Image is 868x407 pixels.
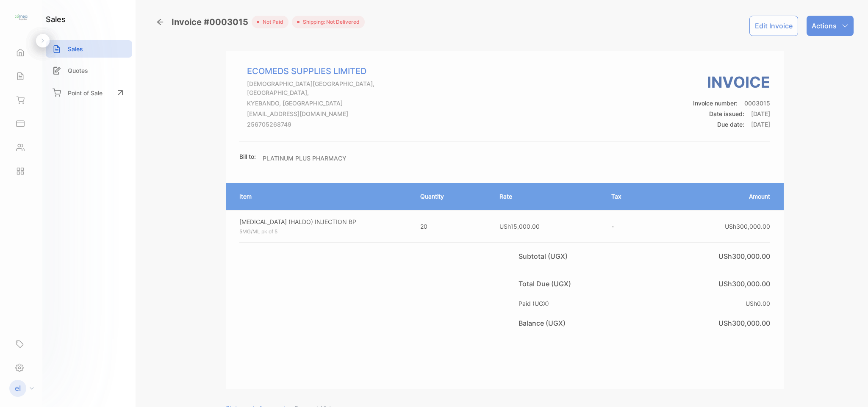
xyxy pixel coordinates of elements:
p: Quantity [420,192,483,201]
button: Actions [807,16,854,36]
p: [EMAIL_ADDRESS][DOMAIN_NAME] [247,109,410,118]
button: Edit Invoice [749,16,798,36]
p: Item [239,192,403,201]
p: Point of Sale [68,89,103,97]
p: Balance (UGX) [519,318,569,328]
p: 20 [420,222,483,231]
span: Invoice #0003015 [172,16,252,28]
p: 256705268749 [247,120,410,129]
p: el [15,383,21,394]
p: Sales [68,44,83,53]
span: USh300,000.00 [725,223,770,230]
p: PLATINUM PLUS PHARMACY [263,154,347,163]
span: Shipping: Not Delivered [300,18,360,26]
span: USh0.00 [746,300,770,307]
span: Invoice number: [693,100,738,107]
span: USh15,000.00 [499,223,540,230]
span: [DATE] [751,121,770,128]
p: Paid (UGX) [519,299,552,308]
p: ECOMEDS SUPPLIES LIMITED [247,65,410,78]
p: Rate [499,192,594,201]
span: not paid [259,18,283,26]
p: [MEDICAL_DATA] (HALDO) INJECTION BP [239,217,405,226]
span: USh300,000.00 [718,280,770,288]
img: logo [15,11,28,24]
span: USh300,000.00 [718,319,770,327]
iframe: LiveChat chat widget [832,371,868,407]
a: Sales [46,40,132,58]
p: Bill to: [239,152,256,161]
p: Subtotal (UGX) [519,251,571,261]
p: Amount [664,192,771,201]
span: Due date: [717,121,744,128]
p: - [611,222,647,231]
span: USh300,000.00 [718,252,770,260]
p: Total Due (UGX) [519,279,574,289]
p: 5MG/ML pk of 5 [239,228,405,235]
p: KYEBANDO, [GEOGRAPHIC_DATA] [247,99,410,108]
p: Quotes [68,66,88,75]
h3: Invoice [693,71,770,94]
span: Date issued: [709,110,744,117]
a: Point of Sale [46,83,132,102]
p: Tax [611,192,647,201]
h1: sales [46,14,66,25]
p: Actions [812,21,837,31]
p: [DEMOGRAPHIC_DATA][GEOGRAPHIC_DATA], [GEOGRAPHIC_DATA], [247,79,410,97]
a: Quotes [46,62,132,79]
span: [DATE] [751,110,770,117]
span: 0003015 [744,100,770,107]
